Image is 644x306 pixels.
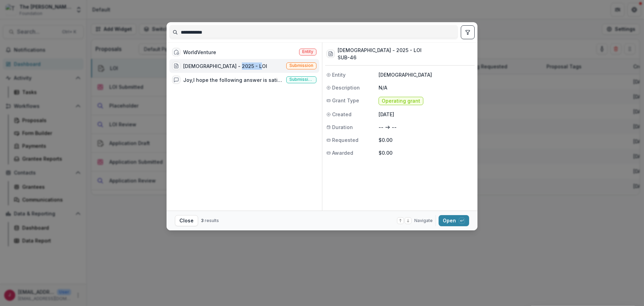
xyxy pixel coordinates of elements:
[183,76,283,84] div: Joy,I hope the following answer is satisfactory for you and the Board of Directors. Favor's highe...
[379,84,473,91] p: N/A
[379,124,383,131] p: --
[289,63,313,68] span: Submission
[338,54,422,61] h3: SUB-46
[332,124,353,131] span: Duration
[302,49,313,54] span: Entity
[205,218,219,223] span: results
[183,49,216,56] div: WorldVenture
[414,218,433,224] span: Navigate
[439,215,469,226] button: Open
[201,218,204,223] span: 3
[392,124,397,131] p: --
[332,84,360,91] span: Description
[379,111,473,118] p: [DATE]
[332,97,359,104] span: Grant Type
[332,149,353,156] span: Awarded
[332,111,351,118] span: Created
[379,136,473,144] p: $0.00
[379,149,473,156] p: $0.00
[461,25,475,39] button: toggle filters
[338,46,422,54] h3: [DEMOGRAPHIC_DATA] - 2025 - LOI
[289,77,313,82] span: Submission comment
[175,215,198,226] button: Close
[183,62,267,70] div: [DEMOGRAPHIC_DATA] - 2025 - LOI
[332,136,358,144] span: Requested
[332,71,346,78] span: Entity
[379,71,473,78] p: [DEMOGRAPHIC_DATA]
[382,98,420,104] span: Operating grant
